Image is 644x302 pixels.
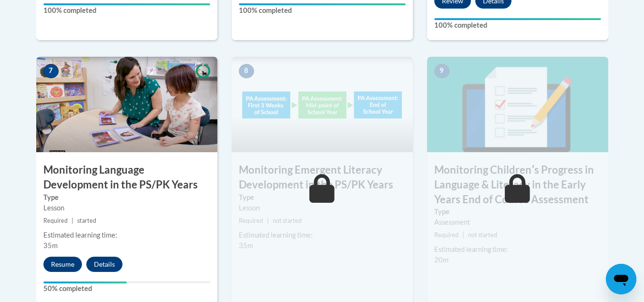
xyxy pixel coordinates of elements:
label: 100% completed [43,5,210,16]
img: Course Image [232,57,413,152]
span: | [462,231,464,239]
img: Course Image [36,57,217,152]
span: 7 [43,64,59,78]
label: 100% completed [434,20,601,31]
span: Required [43,217,68,224]
div: Lesson [43,203,210,213]
label: 50% completed [43,283,210,294]
h3: Monitoring Childrenʹs Progress in Language & Literacy in the Early Years End of Course Assessment [427,163,608,207]
label: 100% completed [239,5,406,16]
label: Type [43,192,210,203]
img: Course Image [427,57,608,152]
button: Details [86,257,123,272]
span: 8 [239,64,254,78]
div: Estimated learning time: [43,230,210,240]
button: Resume [43,257,82,272]
span: | [72,217,73,224]
iframe: Button to launch messaging window [606,264,636,294]
span: 20m [434,256,449,264]
h3: Monitoring Language Development in the PS/PK Years [36,163,217,192]
span: not started [273,217,302,224]
div: Your progress [434,18,601,20]
div: Your progress [239,3,406,5]
h3: Monitoring Emergent Literacy Development in the PS/PK Years [232,163,413,192]
span: 9 [434,64,450,78]
span: 35m [43,241,58,250]
div: Lesson [239,203,406,213]
span: | [267,217,269,224]
label: Type [239,192,406,203]
span: Required [434,231,459,239]
span: started [77,217,96,224]
div: Estimated learning time: [434,244,601,255]
div: Your progress [43,3,210,5]
label: Type [434,207,601,217]
span: Required [239,217,263,224]
span: 35m [239,241,253,250]
div: Estimated learning time: [239,230,406,240]
div: Assessment [434,217,601,228]
span: not started [468,231,497,239]
div: Your progress [43,281,127,283]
